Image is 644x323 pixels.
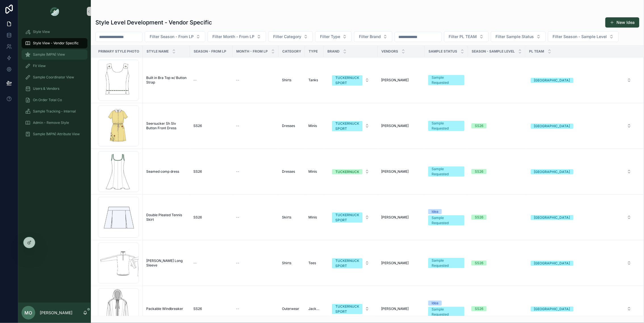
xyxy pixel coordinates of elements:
div: TUCKERNUCK SPORT [335,258,359,268]
div: Sample Requested [432,75,461,85]
div: Idea [432,209,438,214]
span: Filter Type [320,34,340,39]
button: Select Button [145,31,205,42]
span: Outerwear [282,307,299,311]
h1: Style Level Development - Vendor Specific [95,18,212,26]
a: Sample Requested [428,75,465,85]
span: -- [193,261,197,265]
a: Shirts [282,261,302,265]
span: Style View - Vendor Specific [33,41,79,45]
span: Seamed comp dress [146,169,179,174]
a: -- [193,78,229,82]
a: -- [236,307,275,311]
a: Style View - Vendor Specific [22,38,87,48]
span: Sample Tracking - Internal [33,109,76,114]
span: Filter Sample Status [496,34,534,39]
div: TUCKERNUCK [335,169,359,174]
div: [GEOGRAPHIC_DATA] [534,261,570,266]
span: Style Name [147,49,169,54]
span: Filter Season - Sample Level [553,34,607,39]
a: [PERSON_NAME] Long Sleeve [146,259,187,268]
div: [GEOGRAPHIC_DATA] [534,169,570,174]
a: Users & Vendors [22,84,87,94]
span: Dresses [282,169,295,174]
span: Season - Sample Level [472,49,515,54]
a: Select Button [526,303,636,314]
div: SS26 [475,215,483,220]
a: -- [236,124,275,128]
a: Fit View [22,61,87,71]
a: [PERSON_NAME] [381,307,421,311]
button: Select Button [327,210,374,225]
a: Select Button [327,209,374,225]
span: Minis [308,169,317,174]
a: Dresses [282,169,302,174]
a: SS26 [471,215,522,220]
span: Minis [308,124,317,128]
a: [PERSON_NAME] [381,124,421,128]
span: SS26 [193,307,202,311]
a: [PERSON_NAME] [381,261,421,265]
div: Sample Requested [432,215,461,226]
a: Select Button [327,301,374,317]
span: Filter Month - From LP [212,34,254,39]
span: SS26 [193,169,202,174]
span: Skirts [282,215,291,220]
a: SS26 [471,169,522,174]
div: Sample Requested [432,121,461,131]
button: Select Button [526,166,636,177]
span: Category [282,49,301,54]
a: Seersucker Sh Slv Button Front Dress [146,121,187,130]
a: Select Button [327,72,374,88]
a: Sample Tracking - Internal [22,106,87,116]
a: Jackets [308,307,320,311]
span: Tees [308,261,316,265]
a: IdeaSample Requested [428,209,465,226]
a: Select Button [327,255,374,271]
span: [PERSON_NAME] [381,307,409,311]
a: Sample (MPN) Attribute View [22,129,87,139]
img: App logo [50,7,59,16]
button: Select Button [444,31,489,42]
span: Packable Windbreaker [146,307,183,311]
a: Minis [308,169,320,174]
a: -- [236,78,275,82]
span: -- [236,124,239,128]
span: -- [236,261,239,265]
span: Sample (MPN) Attribute View [33,132,80,136]
a: Select Button [526,75,636,86]
span: Shirts [282,261,291,265]
a: [PERSON_NAME] [381,169,421,174]
div: [GEOGRAPHIC_DATA] [534,307,570,312]
a: Sample Requested [428,258,465,268]
span: -- [236,169,239,174]
button: Select Button [327,166,374,177]
a: -- [236,215,275,220]
a: Built in Bra Top w/ Button Strap [146,76,187,85]
span: Primary Style Photo [98,49,139,54]
button: Select Button [208,31,266,42]
a: Minis [308,124,320,128]
a: -- [236,261,275,265]
span: PL TEAM [529,49,544,54]
button: Select Button [526,258,636,268]
a: Packable Windbreaker [146,307,187,311]
button: Select Button [491,31,546,42]
a: Select Button [327,166,374,177]
a: SS26 [193,307,229,311]
button: Select Button [526,212,636,222]
span: Users & Vendors [33,86,59,91]
div: Sample Requested [432,166,461,177]
span: [PERSON_NAME] [381,215,409,220]
span: Season - From LP [194,49,226,54]
a: IdeaSample Requested [428,301,465,317]
div: SS26 [475,261,483,266]
span: -- [193,78,197,82]
div: Sample Requested [432,307,461,317]
a: Select Button [327,118,374,134]
span: [PERSON_NAME] [381,124,409,128]
a: Sample Requested [428,166,465,177]
span: Month - From LP [236,49,268,54]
